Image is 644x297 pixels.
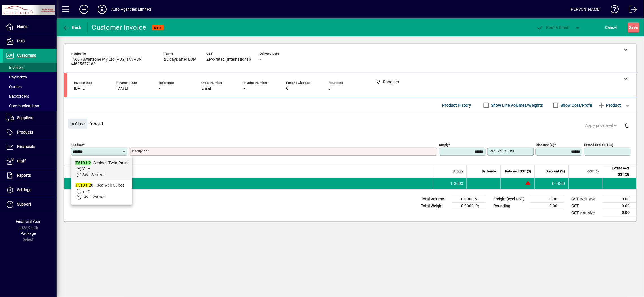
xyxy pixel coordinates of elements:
a: Communications [3,101,57,111]
td: GST inclusive [569,209,603,217]
td: Total Volume [418,196,452,203]
td: 0.0000 M³ [452,196,486,203]
span: - [244,86,245,91]
td: Total Weight [418,203,452,209]
span: Package [21,231,36,236]
em: T5101-2 [75,161,91,165]
td: GST [569,203,603,209]
span: Products [17,130,33,134]
a: Financials [3,140,57,154]
span: Supply [453,168,463,174]
span: Payments [6,75,27,79]
span: SW - Sealwel [82,172,105,177]
mat-label: Rate excl GST ($) [489,149,514,153]
label: Show Line Volumes/Weights [490,102,543,108]
span: 1.0000 [451,181,464,186]
span: Invoices [6,65,23,70]
label: Show Cost/Profit [560,102,593,108]
button: Product History [440,100,474,110]
span: [DATE] [74,86,86,91]
span: Apply price level [585,123,618,128]
button: Back [61,22,83,32]
a: Staff [3,154,57,168]
span: ave [629,23,638,32]
em: T5101-2 [75,183,91,187]
span: 0 [286,86,288,91]
mat-label: Extend excl GST ($) [584,143,613,147]
span: Reports [17,173,31,178]
td: Rounding [491,203,530,209]
button: Add [75,4,93,14]
div: 8 - Sealwell Cubes [75,182,127,188]
span: Rate excl GST ($) [505,168,531,174]
span: Customers [17,53,36,58]
td: 0.0000 Kg [452,203,486,209]
div: Customer Invoice [92,23,146,32]
span: Quotes [6,84,22,89]
span: Settings [17,187,31,192]
div: Auto Agencies Limited [111,5,151,14]
span: 20 days after EOM [164,57,196,62]
span: Backorders [6,94,29,99]
a: Products [3,125,57,139]
span: Email [201,86,211,91]
button: Close [68,119,87,129]
span: Backorder [482,168,497,174]
a: Suppliers [3,111,57,125]
a: Invoices [3,63,57,72]
span: Discount (%) [546,168,565,174]
td: GST exclusive [569,196,603,203]
td: 0.00 [603,203,637,209]
td: 0.00 [530,203,564,209]
button: Apply price level [583,121,621,131]
span: Y - Y [82,189,90,193]
a: Support [3,197,57,211]
span: Staff [17,159,26,163]
td: 0.00 [603,209,637,217]
span: Product History [442,101,471,110]
button: Delete [620,119,634,132]
span: 1560 - Swanzone Pty Ltd (AUS) T/A ABN 64605577188 [71,57,155,66]
a: Backorders [3,91,57,101]
a: POS [3,34,57,48]
span: GST ($) [588,168,599,174]
span: Financial Year [16,219,41,224]
a: Quotes [3,82,57,91]
a: Payments [3,72,57,82]
button: Post & Email [534,22,572,32]
span: - [159,86,160,91]
td: 0.0000 [535,178,569,189]
span: Home [17,24,27,29]
span: S [629,25,632,30]
span: Suppliers [17,115,33,120]
span: Extend excl GST ($) [606,165,629,178]
span: NEW [154,26,161,29]
span: Back [62,25,81,30]
span: POS [17,39,25,43]
app-page-header-button: Close [67,121,89,126]
span: Cancel [605,23,618,32]
mat-label: Discount (%) [536,143,554,147]
span: Communications [6,104,39,108]
button: Profile [93,4,111,14]
a: Knowledge Base [606,1,619,19]
mat-label: Product [71,143,83,147]
span: - [260,57,261,62]
td: Freight (excl GST) [491,196,530,203]
span: Zero-rated (International) [206,57,251,62]
span: Support [17,202,31,206]
div: [PERSON_NAME] [570,5,601,14]
div: - Sealwel Twin Pack [75,160,127,166]
span: Y - Y [82,167,90,171]
mat-label: Supply [439,143,449,147]
span: [DATE] [116,86,128,91]
span: P [546,25,549,30]
td: 0.00 [530,196,564,203]
span: SW - Sealwel [82,195,105,199]
a: Settings [3,183,57,197]
a: Home [3,20,57,34]
app-page-header-button: Back [57,22,88,32]
a: Reports [3,169,57,183]
mat-option: T5101-2 - Sealwel Twin Pack [71,158,132,180]
button: Save [628,22,639,32]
